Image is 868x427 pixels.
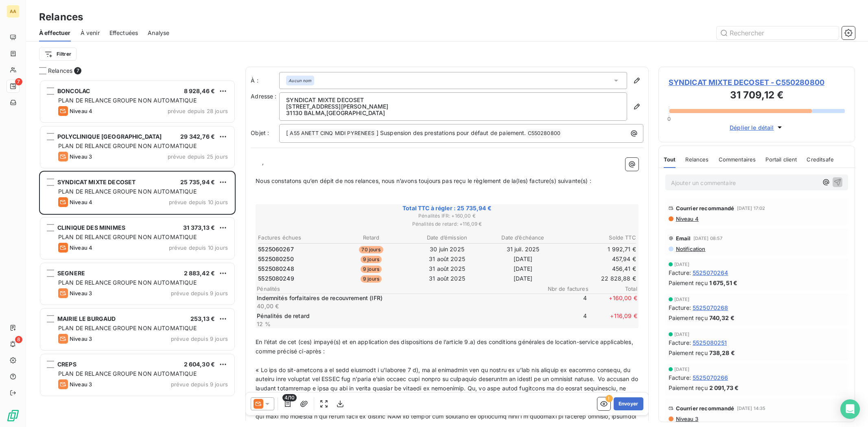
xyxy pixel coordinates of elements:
[180,133,215,140] span: 29 342,76 €
[561,255,636,264] td: 457,94 €
[588,285,637,292] span: Total
[256,338,635,355] span: En l’état de cet (ces) impayé(s) et en application des dispositions de l’article 9.a) des conditi...
[674,367,690,372] span: [DATE]
[48,67,72,75] span: Relances
[257,220,637,228] span: Pénalités de retard : + 116,09 €
[70,381,92,388] span: Niveau 3
[258,233,333,242] th: Factures échues
[258,265,294,273] span: 5525080248
[693,236,723,241] span: [DATE] 08:57
[538,294,587,310] span: 4
[709,349,735,357] span: 738,28 €
[258,245,294,253] span: 5525060267
[409,274,485,283] td: 31 août 2025
[180,179,215,185] span: 25 735,94 €
[257,312,536,320] p: Pénalités de retard
[485,264,561,273] td: [DATE]
[614,397,643,410] button: Envoyer
[251,76,279,85] label: À :
[807,156,834,163] span: Creditsafe
[257,294,536,302] p: Indemnités forfaitaires de recouvrement (IFR)
[58,279,197,286] span: PLAN DE RELANCE GROUPE NON AUTOMATIQUE
[262,159,264,166] span: ,
[39,10,83,24] h3: Relances
[669,303,691,312] span: Facture :
[840,399,860,419] div: Open Intercom Messenger
[667,115,671,122] span: 0
[251,93,276,100] span: Adresse :
[184,270,215,277] span: 2 883,42 €
[709,279,738,287] span: 1 675,51 €
[57,133,162,140] span: POLYCLINIQUE [GEOGRAPHIC_DATA]
[70,153,92,160] span: Niveau 3
[409,264,485,273] td: 31 août 2025
[289,78,311,83] em: Aucun nom
[588,312,637,328] span: + 116,09 €
[169,244,228,251] span: prévue depuis 10 jours
[674,332,690,337] span: [DATE]
[257,285,540,292] span: Pénalités
[359,246,383,253] span: 70 jours
[57,270,85,277] span: SEGNERE
[361,275,382,283] span: 9 jours
[561,264,636,273] td: 456,41 €
[674,297,690,302] span: [DATE]
[676,405,735,412] span: Courrier recommandé
[675,216,699,222] span: Niveau 4
[693,268,728,277] span: 5525070264
[675,246,706,252] span: Notification
[257,204,637,212] span: Total TTC à régler : 25 735,94 €
[7,409,20,422] img: Logo LeanPay
[39,80,236,427] div: grid
[57,315,116,322] span: MAIRIE LE BURGAUD
[58,325,197,331] span: PLAN DE RELANCE GROUPE NON AUTOMATIQUE
[737,406,766,411] span: [DATE] 14:35
[183,224,215,231] span: 31 373,13 €
[58,142,197,149] span: PLAN DE RELANCE GROUPE NON AUTOMATIQUE
[669,349,708,357] span: Paiement reçu
[669,268,691,277] span: Facture :
[184,361,215,368] span: 2 604,30 €
[693,338,727,347] span: 5525080251
[669,338,691,347] span: Facture :
[540,285,588,292] span: Nbr de factures
[70,244,92,251] span: Niveau 4
[674,262,690,267] span: [DATE]
[286,129,288,136] span: [
[286,110,620,116] p: 31130 BALMA , [GEOGRAPHIC_DATA]
[57,224,125,231] span: CLINIQUE DES MINIMES
[561,233,636,242] th: Solde TTC
[676,235,691,242] span: Email
[190,315,215,322] span: 253,13 €
[676,205,735,211] span: Courrier recommandé
[527,129,562,138] span: C550280800
[485,233,561,242] th: Date d’échéance
[286,97,620,103] p: SYNDICAT MIXTE DECOSET
[256,177,591,184] span: Nous constatons qu’en dépit de nos relances, nous n’avons toujours pas reçu le règlement de la(le...
[334,233,409,242] th: Retard
[485,274,561,283] td: [DATE]
[286,103,620,110] p: [STREET_ADDRESS][PERSON_NAME]
[409,245,485,254] td: 30 juin 2025
[485,245,561,254] td: 31 juil. 2025
[361,256,382,263] span: 9 jours
[7,5,20,18] div: AA
[289,129,376,138] span: A55 ANETT CINQ MIDI PYRENEES
[70,108,92,114] span: Niveau 4
[57,361,77,368] span: CREPS
[109,29,138,37] span: Effectuées
[258,255,294,263] span: 5525080250
[709,314,735,322] span: 740,32 €
[561,245,636,254] td: 1 992,71 €
[693,303,728,312] span: 5525070268
[675,416,698,422] span: Niveau 3
[588,294,637,310] span: + 160,00 €
[15,78,22,85] span: 7
[81,29,100,37] span: À venir
[664,156,676,163] span: Tout
[169,199,228,205] span: prévue depuis 10 jours
[74,67,81,74] span: 7
[409,233,485,242] th: Date d’émission
[669,314,708,322] span: Paiement reçu
[376,129,526,136] span: ] Suspension des prestations pour défaut de paiement.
